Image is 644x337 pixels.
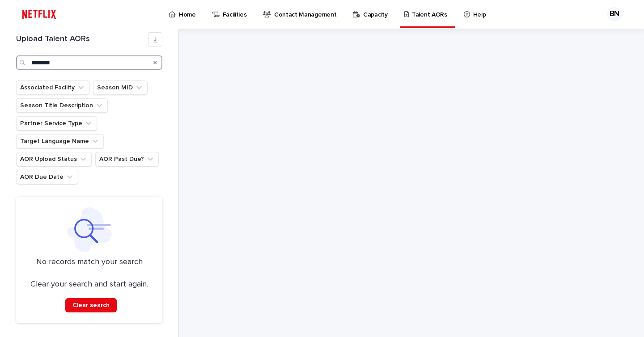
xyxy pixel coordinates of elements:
p: Clear your search and start again. [30,280,148,290]
button: Associated Facility [16,80,89,95]
button: Clear search [65,298,117,312]
button: Target Language Name [16,134,104,148]
button: AOR Past Due? [95,152,159,166]
button: AOR Upload Status [16,152,92,166]
h1: Upload Talent AORs [16,34,148,44]
button: Season MID [93,80,148,95]
button: Season Title Description [16,98,108,113]
span: Clear search [72,302,110,308]
input: Search [16,55,162,70]
button: AOR Due Date [16,170,78,184]
button: Partner Service Type [16,116,97,131]
img: ifQbXi3ZQGMSEF7WDB7W [18,5,60,23]
div: BN [607,7,622,21]
p: No records match your search [27,257,152,267]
